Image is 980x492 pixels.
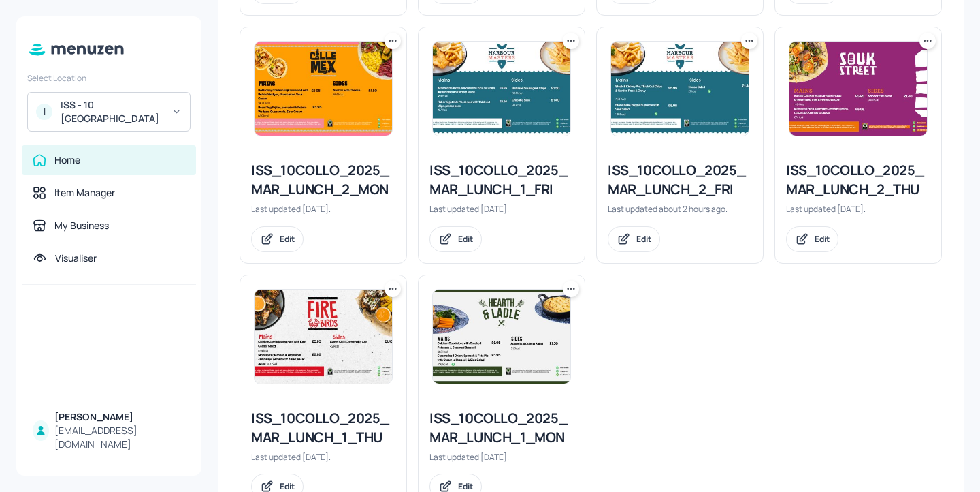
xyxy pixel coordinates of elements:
[608,203,752,215] div: Last updated about 2 hours ago.
[251,161,395,199] div: ISS_10COLLO_2025_MAR_LUNCH_2_MON
[54,410,185,424] div: [PERSON_NAME]
[429,161,574,199] div: ISS_10COLLO_2025_MAR_LUNCH_1_FRI
[61,98,163,125] div: ISS - 10 [GEOGRAPHIC_DATA]
[458,480,473,492] div: Edit
[815,233,830,245] div: Edit
[786,161,930,199] div: ISS_10COLLO_2025_MAR_LUNCH_2_THU
[636,233,651,245] div: Edit
[36,104,52,120] div: I
[27,72,191,84] div: Select Location
[251,409,395,447] div: ISS_10COLLO_2025_MAR_LUNCH_1_THU
[789,42,927,136] img: 2025-08-21-1755764685352lc71qrzfu8.jpeg
[54,153,80,167] div: Home
[433,290,570,384] img: 2025-08-18-1755513345778ldgaqlck7bg.jpeg
[255,42,392,136] img: 2025-08-11-1754905454412tq29z61vsi.jpeg
[458,233,473,245] div: Edit
[611,42,749,136] img: 2025-08-29-175645697477389r0e9z7s9w.jpeg
[55,251,97,265] div: Visualiser
[429,451,574,463] div: Last updated [DATE].
[255,290,392,384] img: 2025-08-28-1756370145862zksgh3khgw.jpeg
[251,203,395,215] div: Last updated [DATE].
[786,203,930,215] div: Last updated [DATE].
[429,409,574,447] div: ISS_10COLLO_2025_MAR_LUNCH_1_MON
[280,480,295,492] div: Edit
[251,451,395,463] div: Last updated [DATE].
[54,186,115,200] div: Item Manager
[433,42,570,136] img: 2025-08-22-1755850219061aes3g318gj8.jpeg
[429,203,574,215] div: Last updated [DATE].
[54,219,109,232] div: My Business
[280,233,295,245] div: Edit
[54,424,185,451] div: [EMAIL_ADDRESS][DOMAIN_NAME]
[608,161,752,199] div: ISS_10COLLO_2025_MAR_LUNCH_2_FRI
